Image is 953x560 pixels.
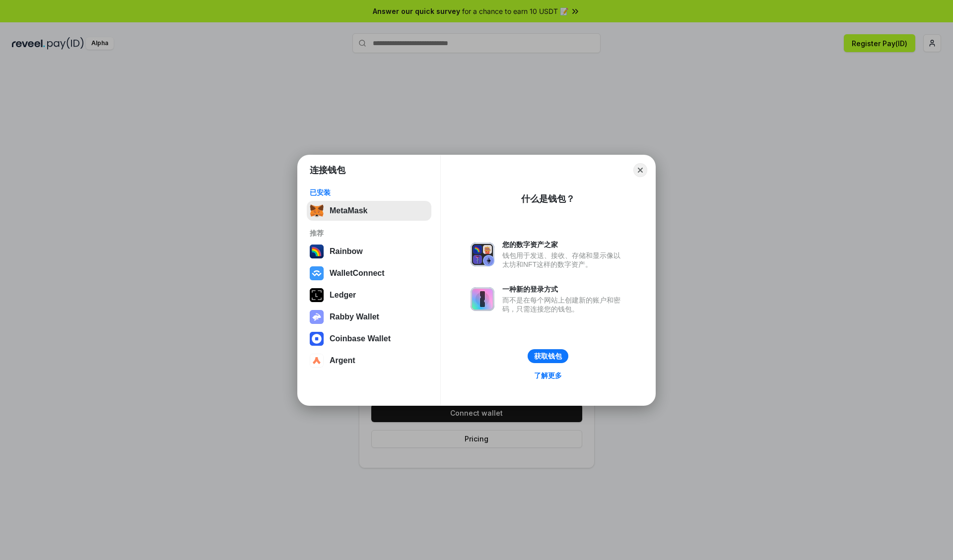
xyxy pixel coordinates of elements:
[307,329,431,349] button: Coinbase Wallet
[307,351,431,371] button: Argent
[633,163,647,177] button: Close
[534,371,562,380] div: 了解更多
[528,349,568,363] button: 获取钱包
[307,307,431,327] button: Rabby Wallet
[310,245,324,258] img: svg+xml,%3Csvg%20width%3D%22120%22%20height%3D%22120%22%20viewBox%3D%220%200%20120%20120%22%20fil...
[471,243,494,266] img: svg+xml,%3Csvg%20xmlns%3D%22http%3A%2F%2Fwww.w3.org%2F2000%2Fsvg%22%20fill%3D%22none%22%20viewBox...
[310,204,324,218] img: svg+xml,%3Csvg%20fill%3D%22none%22%20height%3D%2233%22%20viewBox%3D%220%200%2035%2033%22%20width%...
[502,285,625,294] div: 一种新的登录方式
[521,193,575,205] div: 什么是钱包？
[534,352,562,361] div: 获取钱包
[330,269,385,278] div: WalletConnect
[330,312,379,321] div: Rabby Wallet
[330,356,355,365] div: Argent
[307,263,431,283] button: WalletConnect
[307,242,431,261] button: Rainbow
[471,287,494,311] img: svg+xml,%3Csvg%20xmlns%3D%22http%3A%2F%2Fwww.w3.org%2F2000%2Fsvg%22%20fill%3D%22none%22%20viewBox...
[330,247,363,256] div: Rainbow
[310,310,324,324] img: svg+xml,%3Csvg%20xmlns%3D%22http%3A%2F%2Fwww.w3.org%2F2000%2Fsvg%22%20fill%3D%22none%22%20viewBox...
[310,266,324,280] img: svg+xml,%3Csvg%20width%3D%2228%22%20height%3D%2228%22%20viewBox%3D%220%200%2028%2028%22%20fill%3D...
[310,354,324,368] img: svg+xml,%3Csvg%20width%3D%2228%22%20height%3D%2228%22%20viewBox%3D%220%200%2028%2028%22%20fill%3D...
[310,332,324,346] img: svg+xml,%3Csvg%20width%3D%2228%22%20height%3D%2228%22%20viewBox%3D%220%200%2028%2028%22%20fill%3D...
[330,334,391,343] div: Coinbase Wallet
[310,288,324,302] img: svg+xml,%3Csvg%20xmlns%3D%22http%3A%2F%2Fwww.w3.org%2F2000%2Fsvg%22%20width%3D%2228%22%20height%3...
[310,229,428,238] div: 推荐
[310,164,345,176] h1: 连接钱包
[330,206,367,215] div: MetaMask
[310,188,428,197] div: 已安装
[502,296,625,313] div: 而不是在每个网站上创建新的账户和密码，只需连接您的钱包。
[528,369,568,382] a: 了解更多
[502,240,625,249] div: 您的数字资产之家
[307,201,431,221] button: MetaMask
[502,251,625,269] div: 钱包用于发送、接收、存储和显示像以太坊和NFT这样的数字资产。
[307,285,431,305] button: Ledger
[330,291,356,300] div: Ledger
